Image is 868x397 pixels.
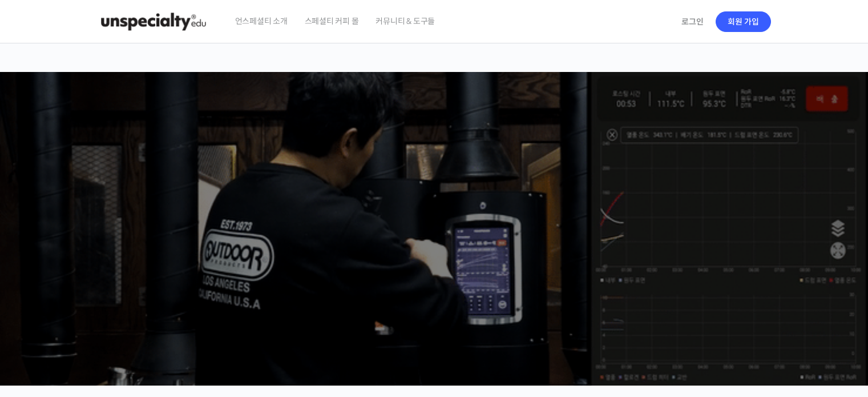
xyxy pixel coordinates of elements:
p: [PERSON_NAME]을 다하는 당신을 위해, 최고와 함께 만든 커피 클래스 [11,175,857,232]
a: 회원 가입 [716,11,771,32]
a: 로그인 [675,9,710,35]
p: 시간과 장소에 구애받지 않고, 검증된 커리큘럼으로 [11,238,857,254]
